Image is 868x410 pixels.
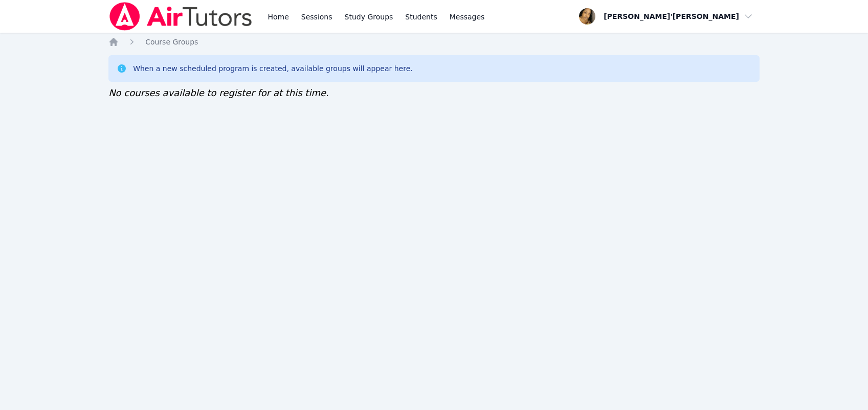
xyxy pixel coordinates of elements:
[145,38,198,46] span: Course Groups
[133,63,413,74] div: When a new scheduled program is created, available groups will appear here.
[450,12,485,22] span: Messages
[108,37,760,47] nav: Breadcrumb
[145,37,198,47] a: Course Groups
[108,2,253,31] img: Air Tutors
[108,87,329,98] span: No courses available to register for at this time.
